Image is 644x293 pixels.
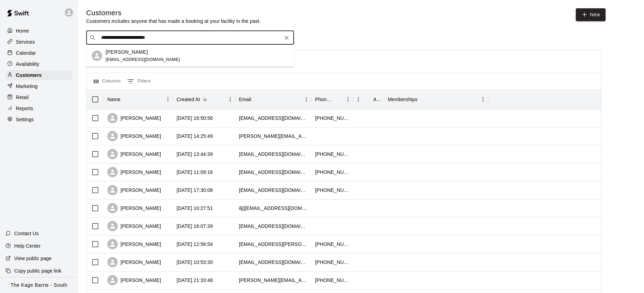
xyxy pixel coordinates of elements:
div: Age [373,90,381,109]
div: 2025-08-08 12:56:54 [177,241,213,248]
p: Services [16,38,35,45]
div: [PERSON_NAME] [107,167,161,177]
div: Created At [177,90,200,109]
div: 2025-08-08 16:07:39 [177,223,213,230]
div: Memberships [388,90,418,109]
div: Email [235,90,312,109]
div: 2025-08-09 17:30:08 [177,187,213,194]
div: nicole.legresley@hotmail.com [239,133,308,140]
div: akey17@yahoo.com [239,169,308,176]
button: Select columns [92,76,123,87]
button: Menu [353,94,364,105]
div: Ethan Maglaris [92,51,102,61]
button: Clear [282,33,292,43]
p: Marketing [16,83,38,90]
div: +17052200950 [315,259,350,266]
a: Customers [6,70,72,80]
div: 2025-08-07 21:33:48 [177,277,213,284]
a: Settings [6,114,72,125]
div: bradallan081@gmail.com [239,115,308,122]
div: 2025-08-10 13:44:39 [177,151,213,158]
div: Search customers by name or email [86,31,294,45]
div: [PERSON_NAME] [107,185,161,195]
div: Age [353,90,384,109]
div: [PERSON_NAME] [107,221,161,231]
button: Sort [364,95,373,104]
div: 2025-08-10 14:25:49 [177,133,213,140]
p: Settings [16,116,34,123]
div: 2025-08-10 16:50:56 [177,115,213,122]
p: Reports [16,105,33,112]
p: Availability [16,61,39,68]
div: +16136082038 [315,169,350,176]
a: Calendar [6,48,72,58]
div: [PERSON_NAME] [107,113,161,123]
a: New [576,8,606,21]
a: Reports [6,103,72,114]
div: 2025-08-09 10:27:51 [177,205,213,212]
p: Retail [16,94,29,101]
a: Services [6,37,72,47]
button: Menu [478,94,488,105]
div: simon.leblanc66@gmail.com [239,151,308,158]
div: lwilliams936@hotmail.com [239,187,308,194]
button: Sort [418,95,427,104]
div: Phone Number [315,90,333,109]
div: +17053332628 [315,277,350,284]
div: Phone Number [312,90,353,109]
div: moroz.samantha@gmail.com [239,277,308,284]
button: Menu [301,94,312,105]
div: jrmy.millar@gmail.com [239,241,308,248]
p: [PERSON_NAME] [106,48,148,56]
p: Contact Us [14,230,39,237]
p: Customers [16,72,42,79]
a: Availability [6,59,72,69]
p: View public page [14,255,52,262]
div: +15193178112 [315,151,350,158]
div: Retail [6,92,72,103]
div: [PERSON_NAME] [107,275,161,285]
div: [PERSON_NAME] [107,257,161,267]
div: 2025-08-10 11:09:16 [177,169,213,176]
div: Memberships [384,90,488,109]
div: Name [104,90,173,109]
div: Email [239,90,251,109]
div: 2025-08-08 10:53:30 [177,259,213,266]
button: Sort [333,95,343,104]
div: +16472205473 [315,187,350,194]
button: Menu [163,94,173,105]
div: Home [6,26,72,36]
div: +17053311029 [315,115,350,122]
button: Sort [200,95,210,104]
p: Help Center [14,242,41,249]
p: Copy public page link [14,267,61,274]
div: ilj||_00@gmail.com [239,205,308,212]
button: Sort [120,95,130,104]
div: [PERSON_NAME] [107,203,161,213]
h5: Customers [86,8,261,18]
div: [PERSON_NAME] [107,239,161,249]
div: Created At [173,90,235,109]
button: Sort [251,95,261,104]
div: mmvarsava@gmail.com [239,259,308,266]
div: Name [107,90,120,109]
div: [PERSON_NAME] [107,149,161,159]
button: Menu [225,94,235,105]
div: [PERSON_NAME] [107,131,161,141]
p: Home [16,27,29,34]
a: Marketing [6,81,72,91]
p: The Kage Barrie - South [11,282,68,289]
span: [EMAIL_ADDRESS][DOMAIN_NAME] [106,57,180,62]
div: +14168863614 [315,241,350,248]
div: nick_eriksson445@outlook.com [239,223,308,230]
button: Menu [343,94,353,105]
p: Calendar [16,50,36,56]
button: Show filters [125,76,152,87]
